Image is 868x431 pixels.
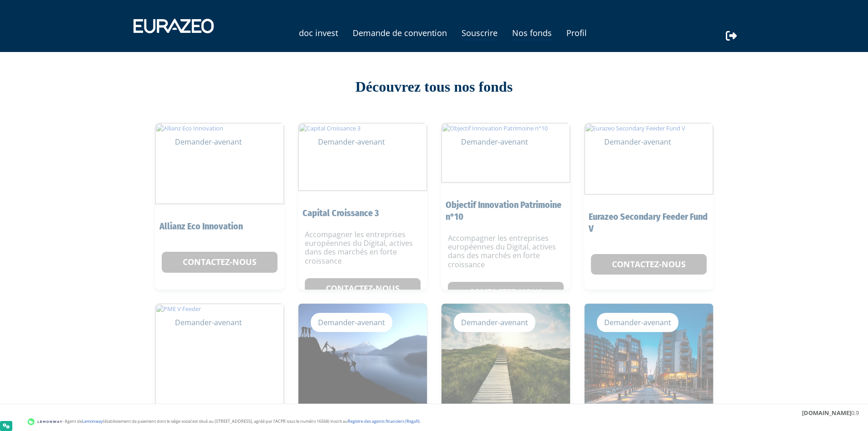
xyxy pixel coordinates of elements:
img: Objectif Innovation Patrimoine n°10 [442,123,570,182]
div: Demander-avenant [454,132,535,151]
a: Capital Croissance 3 [303,208,379,218]
a: Souscrire [462,26,498,41]
img: logo-lemonway.png [27,417,62,426]
a: Nos fonds [512,26,552,41]
a: Allianz Eco Innovation [159,221,243,232]
img: Eurazeo European Real Estate II ELTIF Private Fund [585,304,713,410]
a: Contactez-nous [591,254,707,275]
div: Demander-avenant [168,313,249,332]
a: Objectif Innovation Patrimoine n°10 [446,199,561,222]
strong: [DOMAIN_NAME] [802,409,851,417]
a: doc invest [299,26,338,39]
img: Eurazeo Principal Investments [442,304,570,410]
a: Registre des agents financiers (Regafi) [348,418,420,424]
div: Demander-avenant [311,313,392,332]
div: Découvrez tous nos fonds [175,77,694,98]
a: Contactez-nous [448,282,564,303]
div: - Agent de (établissement de paiement dont le siège social est situé au [STREET_ADDRESS], agréé p... [9,417,859,426]
div: Demander-avenant [597,132,678,151]
a: Contactez-nous [162,252,277,273]
img: Capital Croissance 3 [298,123,427,191]
img: PME V Feeder [155,304,284,410]
p: Accompagner les entreprises européennes du Digital, actives dans des marchés en forte croissance [305,230,421,265]
div: Demander-avenant [454,313,535,332]
a: Demande de convention [353,26,447,39]
img: 1731417592-eurazeo_logo_blanc.png [127,12,221,40]
img: Eurazeo Entrepreneurs Club 2 test [298,304,427,410]
p: Accompagner les entreprises européennes du Digital, actives dans des marchés en forte croissance [448,234,564,269]
div: 0.9 [802,409,859,417]
div: Demander-avenant [311,132,392,151]
div: Demander-avenant [168,132,249,151]
div: Demander-avenant [597,313,678,332]
a: Eurazeo Secondary Feeder Fund V [589,211,708,234]
img: Eurazeo Secondary Feeder Fund V [585,123,713,194]
a: Profil [566,26,587,39]
a: Lemonway [82,418,103,424]
a: Contactez-nous [305,278,421,299]
img: Allianz Eco Innovation [155,123,284,204]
